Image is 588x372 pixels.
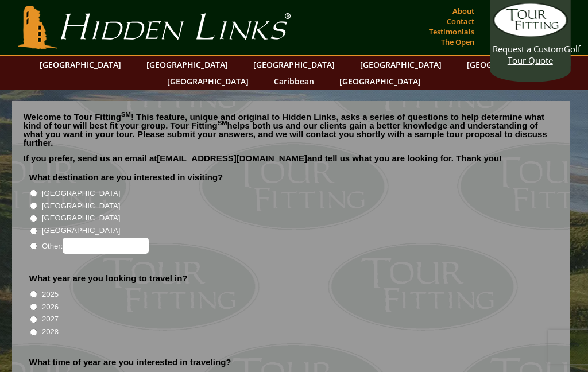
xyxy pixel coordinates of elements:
[63,238,149,254] input: Other:
[493,43,564,55] span: Request a Custom
[438,34,477,50] a: The Open
[42,188,120,199] label: [GEOGRAPHIC_DATA]
[426,24,477,40] a: Testimonials
[247,56,341,73] a: [GEOGRAPHIC_DATA]
[444,13,477,29] a: Contact
[24,113,559,147] p: Welcome to Tour Fitting ! This feature, unique and original to Hidden Links, asks a series of que...
[42,225,120,237] label: [GEOGRAPHIC_DATA]
[450,3,477,19] a: About
[161,73,254,90] a: [GEOGRAPHIC_DATA]
[42,238,149,254] label: Other:
[141,56,234,73] a: [GEOGRAPHIC_DATA]
[34,56,127,73] a: [GEOGRAPHIC_DATA]
[42,313,59,325] label: 2027
[42,212,120,224] label: [GEOGRAPHIC_DATA]
[24,154,559,171] p: If you prefer, send us an email at and tell us what you are looking for. Thank you!
[461,56,554,73] a: [GEOGRAPHIC_DATA]
[268,73,320,90] a: Caribbean
[157,153,307,163] a: [EMAIL_ADDRESS][DOMAIN_NAME]
[354,56,447,73] a: [GEOGRAPHIC_DATA]
[493,3,567,66] a: Request a CustomGolf Tour Quote
[29,356,231,368] label: What time of year are you interested in traveling?
[29,172,223,183] label: What destination are you interested in visiting?
[42,301,59,313] label: 2026
[42,200,120,212] label: [GEOGRAPHIC_DATA]
[42,326,59,338] label: 2028
[218,119,227,126] sup: SM
[121,111,131,118] sup: SM
[334,73,427,90] a: [GEOGRAPHIC_DATA]
[29,273,188,284] label: What year are you looking to travel in?
[42,289,59,300] label: 2025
